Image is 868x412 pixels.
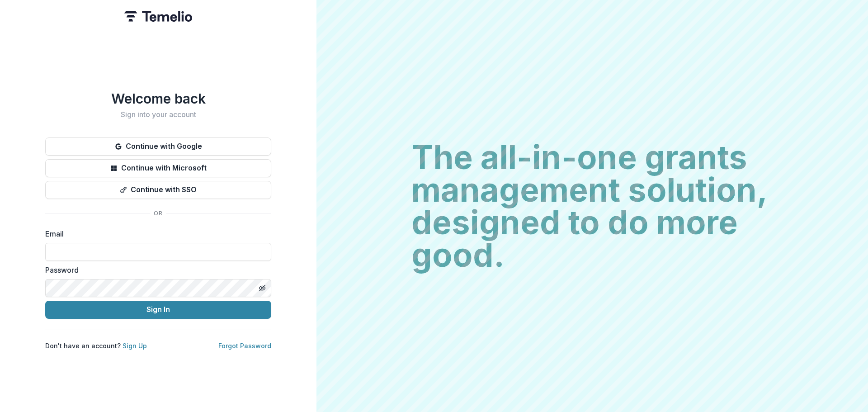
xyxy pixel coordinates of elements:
img: Temelio [124,11,192,22]
h1: Welcome back [45,90,271,107]
button: Toggle password visibility [255,281,269,295]
button: Continue with SSO [45,181,271,199]
h2: Sign into your account [45,110,271,119]
button: Sign In [45,301,271,319]
a: Sign Up [123,342,147,350]
p: Don't have an account? [45,341,147,350]
button: Continue with Microsoft [45,159,271,177]
a: Forgot Password [218,342,271,350]
label: Password [45,265,266,275]
label: Email [45,228,266,239]
button: Continue with Google [45,137,271,156]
